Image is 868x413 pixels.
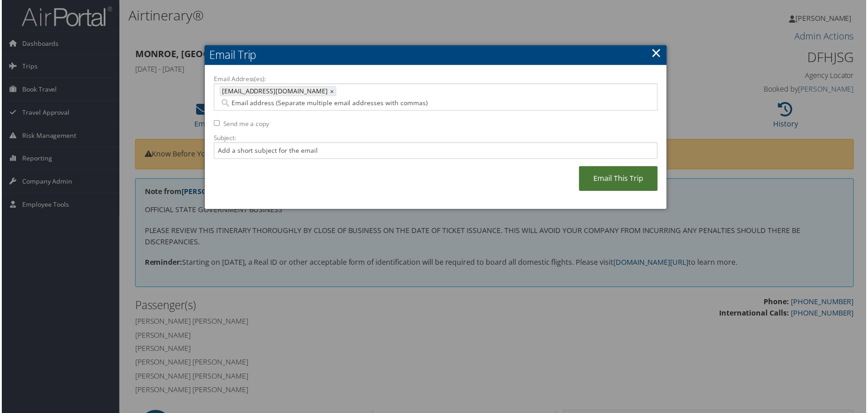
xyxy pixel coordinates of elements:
label: Subject: [213,134,659,143]
h2: Email Trip [204,45,668,65]
a: × [652,44,663,62]
span: [EMAIL_ADDRESS][DOMAIN_NAME] [219,87,327,96]
a: × [330,87,335,96]
label: Send me a copy [222,120,269,129]
input: Email address (Separate multiple email addresses with commas) [219,99,572,108]
input: Add a short subject for the email [213,143,659,160]
label: Email Address(es): [213,75,659,84]
a: Email This Trip [580,167,659,192]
